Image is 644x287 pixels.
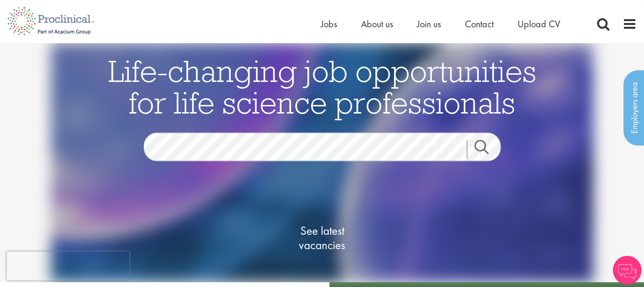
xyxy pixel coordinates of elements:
img: Chatbot [613,256,642,285]
span: See latest vacancies [274,224,370,253]
a: Upload CV [518,18,560,30]
a: Contact [465,18,494,30]
a: About us [361,18,393,30]
a: Join us [417,18,441,30]
a: Jobs [321,18,337,30]
iframe: reCAPTCHA [7,252,129,280]
img: candidate home [51,43,594,282]
span: Life-changing job opportunities for life science professionals [108,52,536,122]
a: Job search submit button [467,140,508,159]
